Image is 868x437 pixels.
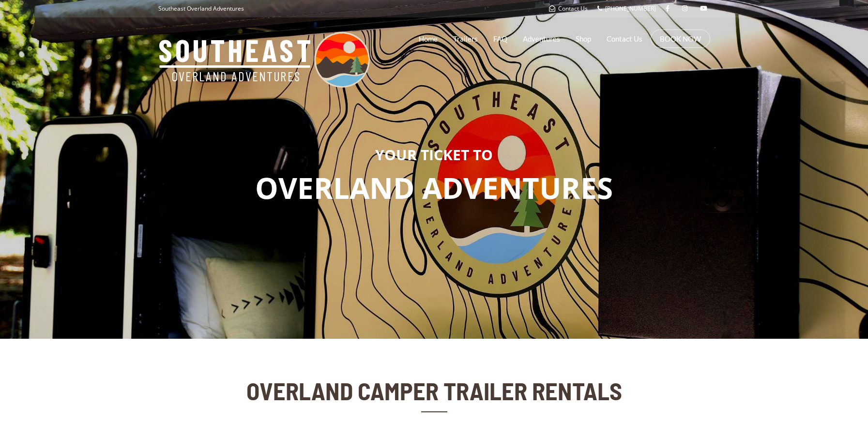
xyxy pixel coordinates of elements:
[453,27,478,51] a: Trailers
[7,147,861,163] h3: YOUR TICKET TO
[244,377,624,404] h2: OVERLAND CAMPER TRAILER RENTALS
[576,27,591,51] a: Shop
[605,4,656,13] span: [PHONE_NUMBER]
[549,4,588,13] a: Contact Us
[660,34,701,44] a: BOOK NOW
[158,32,370,88] img: Southeast Overland Adventures
[493,27,507,51] a: FAQ
[597,4,656,13] a: [PHONE_NUMBER]
[158,2,244,15] p: Southeast Overland Adventures
[558,4,588,13] span: Contact Us
[7,167,861,209] p: OVERLAND ADVENTURES
[419,27,438,51] a: Home
[607,27,642,51] a: Contact Us
[523,27,560,51] a: Adventures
